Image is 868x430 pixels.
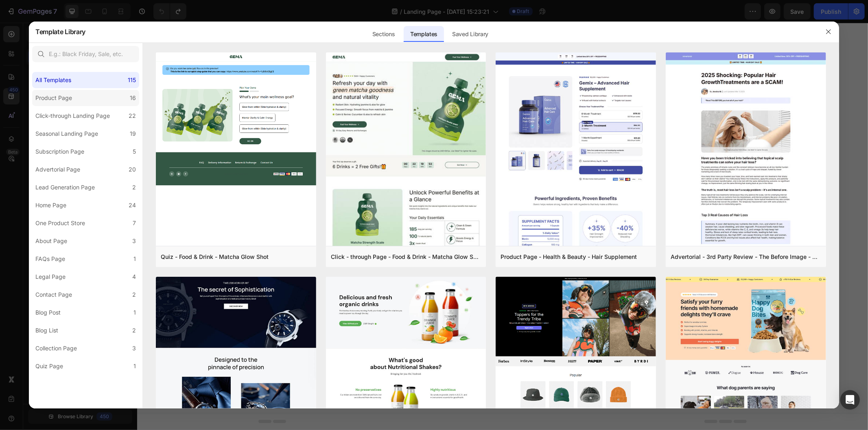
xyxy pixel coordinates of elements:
div: About Page [35,236,67,246]
div: 2 [132,182,136,192]
div: Click-through Landing Page [35,111,110,121]
div: 19 [130,129,136,139]
div: 1 [133,361,136,371]
span: from URL or image [341,347,384,354]
li: 24‑hour dispatch [389,96,602,108]
span: We’re an Indian dropshipping partner with in‑house inventory, multi‑courier dispatch, and GST‑com... [374,43,600,85]
div: 2 [132,326,136,335]
div: 1 [133,308,136,317]
div: 24 [129,200,136,210]
div: 5 [133,147,136,156]
div: Product Page [35,93,72,103]
h2: Template Library [35,21,85,42]
div: 4 [132,272,136,282]
strong: Shopify Plan [258,255,297,262]
div: 2 [132,290,136,300]
p: Accordion 4 [258,278,292,289]
img: quiz-1.png [156,52,316,185]
div: 3 [132,343,136,353]
div: 16 [130,93,136,103]
input: E.g.: Black Friday, Sale, etc. [32,46,139,62]
h2: About [372,8,603,34]
strong: Premium Gold Service [258,231,327,238]
div: 7 [133,218,136,228]
div: One Product Store [35,218,85,228]
div: Home Page [35,200,66,210]
div: Subscription Page [35,147,84,156]
div: Contact Page [35,290,72,300]
div: Collection Page [35,343,77,353]
div: Click - through Page - Food & Drink - Matcha Glow Shot [331,252,481,262]
div: FAQs Page [35,254,65,264]
span: then drag & drop elements [395,347,456,354]
div: Quiz - Food & Drink - Matcha Glow Shot [161,252,269,262]
div: Lead Generation Page [35,182,95,192]
strong: We do offer exceptional Services [219,150,512,172]
div: Seasonal Landing Page [35,129,98,139]
div: Product Page - Health & Beauty - Hair Supplement [501,252,637,262]
div: Blog Post [35,308,61,317]
div: Open Intercom Messenger [840,390,860,410]
div: Generate layout [342,337,385,345]
div: Quiz Page [35,361,63,371]
div: Advertorial Page [35,165,80,174]
div: 115 [128,75,136,85]
div: Legal Page [35,272,66,282]
div: Saved Library [446,26,495,42]
div: Add blank section [401,337,451,345]
div: Choose templates [278,337,327,345]
li: COD + UPI with NDR/RTO mitigation [389,108,602,120]
div: All Templates [35,75,71,85]
div: Templates [404,26,444,42]
div: Blog List [35,326,58,335]
img: gempages_555536114555814689-b9caf86f-cd2d-4a29-ab66-5db4da72b731.png [128,2,359,134]
strong: Premium Plan [258,206,301,213]
span: inspired by CRO experts [274,347,330,354]
span: Add section [346,319,385,328]
div: 22 [129,111,136,121]
div: 20 [129,165,136,174]
div: Advertorial - 3rd Party Review - The Before Image - Hair Supplement [671,252,821,262]
div: Sections [366,26,401,42]
div: 3 [132,236,136,246]
div: 1 [133,254,136,264]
